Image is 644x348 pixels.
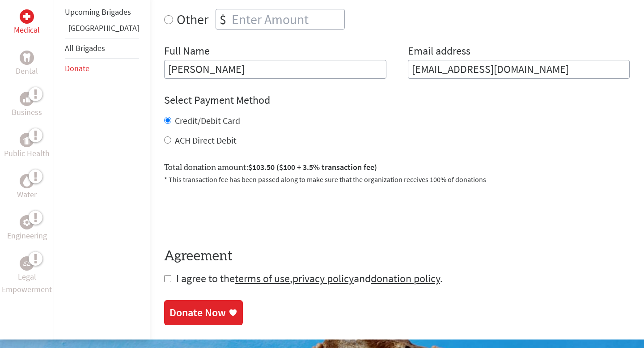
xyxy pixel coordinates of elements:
[216,9,230,29] div: $
[164,248,630,264] h4: Agreement
[20,51,34,65] div: Dental
[2,256,52,296] a: Legal EmpowermentLegal Empowerment
[408,60,630,79] input: Your Email
[20,215,34,229] div: Engineering
[4,133,50,160] a: Public HealthPublic Health
[65,22,139,38] li: Panama
[164,44,210,60] label: Full Name
[17,174,37,201] a: WaterWater
[68,23,139,33] a: [GEOGRAPHIC_DATA]
[7,215,47,242] a: EngineeringEngineering
[14,24,40,36] p: Medical
[230,9,344,29] input: Enter Amount
[164,195,300,230] iframe: reCAPTCHA
[408,44,470,60] label: Email address
[20,133,34,147] div: Public Health
[20,92,34,106] div: Business
[23,136,30,144] img: Public Health
[65,63,89,73] a: Donate
[248,162,377,172] span: $103.50 ($100 + 3.5% transaction fee)
[65,59,139,78] li: Donate
[23,176,30,187] img: Water
[175,135,237,146] label: ACH Direct Debit
[164,300,243,325] a: Donate Now
[169,306,226,320] div: Donate Now
[7,229,47,242] p: Engineering
[164,60,386,79] input: Enter Full Name
[12,106,42,119] p: Business
[175,115,240,126] label: Credit/Debit Card
[292,272,354,285] a: privacy policy
[20,9,34,24] div: Medical
[23,261,30,266] img: Legal Empowerment
[164,161,377,174] label: Total donation amount:
[164,174,630,185] p: * This transaction fee has been passed along to make sure that the organization receives 100% of ...
[23,13,30,20] img: Medical
[4,147,50,160] p: Public Health
[371,272,440,285] a: donation policy
[20,174,34,188] div: Water
[16,51,38,77] a: DentalDental
[65,7,131,17] a: Upcoming Brigades
[2,271,52,296] p: Legal Empowerment
[16,65,38,77] p: Dental
[176,272,443,285] span: I agree to the , and .
[23,95,30,102] img: Business
[20,256,34,271] div: Legal Empowerment
[65,43,105,53] a: All Brigades
[12,92,42,119] a: BusinessBusiness
[65,2,139,22] li: Upcoming Brigades
[14,9,40,36] a: MedicalMedical
[23,54,30,62] img: Dental
[17,188,37,201] p: Water
[164,93,630,107] h4: Select Payment Method
[235,272,290,285] a: terms of use
[23,219,30,226] img: Engineering
[65,38,139,59] li: All Brigades
[177,9,208,30] label: Other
